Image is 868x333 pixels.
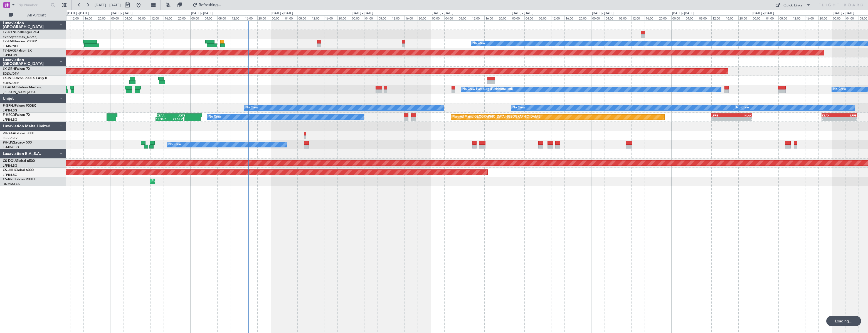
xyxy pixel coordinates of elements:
[190,15,204,20] div: 00:00
[391,15,404,20] div: 12:00
[6,11,60,20] button: All Aircraft
[3,77,14,80] span: LX-INB
[245,104,258,112] div: No Crew
[698,15,711,20] div: 08:00
[156,117,169,121] div: 13:38 Z
[736,104,749,112] div: No Crew
[524,15,538,20] div: 04:00
[462,85,513,94] div: No Crew Hamburg (Fuhlsbuttel Intl)
[198,3,222,7] span: Refreshing...
[778,15,792,20] div: 08:00
[337,15,351,20] div: 20:00
[418,15,431,20] div: 20:00
[231,15,244,20] div: 12:00
[169,117,183,121] div: 21:53 Z
[725,15,738,20] div: 16:00
[3,132,15,135] span: 9H-YAA
[110,15,124,20] div: 00:00
[378,15,391,20] div: 08:00
[512,11,533,16] div: [DATE] - [DATE]
[137,15,150,20] div: 08:00
[3,77,47,80] a: LX-INBFalcon 900EX EASy II
[738,15,752,20] div: 20:00
[3,40,14,43] span: T7-EMI
[631,15,645,20] div: 12:00
[471,15,484,20] div: 12:00
[845,15,859,20] div: 04:00
[818,15,832,20] div: 20:00
[217,15,231,20] div: 08:00
[3,31,15,34] span: T7-DYN
[658,15,671,20] div: 20:00
[591,15,605,20] div: 00:00
[352,11,373,16] div: [DATE] - [DATE]
[3,86,43,89] a: LX-AOACitation Mustang
[752,15,765,20] div: 00:00
[753,11,774,16] div: [DATE] - [DATE]
[3,72,19,76] a: EDLW/DTM
[3,182,20,186] a: DNMM/LOS
[512,104,525,112] div: No Crew
[284,15,297,20] div: 04:00
[3,53,17,57] a: LFPB/LBG
[685,15,698,20] div: 04:00
[3,178,15,181] span: CS-RRC
[822,117,839,121] div: -
[204,15,217,20] div: 04:00
[3,178,36,181] a: CS-RRCFalcon 900LX
[244,15,257,20] div: 16:00
[498,15,511,20] div: 20:00
[168,140,181,149] div: No Crew
[833,85,846,94] div: No Crew
[272,11,293,16] div: [DATE] - [DATE]
[3,67,15,71] span: LX-GBH
[3,169,34,172] a: CS-JHHGlobal 6000
[511,15,524,20] div: 00:00
[97,15,110,20] div: 20:00
[67,11,89,16] div: [DATE] - [DATE]
[792,15,805,20] div: 12:00
[111,11,132,16] div: [DATE] - [DATE]
[833,11,854,16] div: [DATE] - [DATE]
[3,44,19,48] a: LFMN/NCE
[3,31,39,34] a: T7-DYNChallenger 604
[404,15,418,20] div: 16:00
[3,49,32,52] a: T7-EAGLFalcon 8X
[3,145,19,149] a: LFMD/CEQ
[3,113,30,117] a: F-HECDFalcon 7X
[3,49,16,52] span: T7-EAGL
[124,15,137,20] div: 04:00
[839,117,857,121] div: -
[712,114,732,117] div: LFPB
[177,15,190,20] div: 20:00
[765,15,778,20] div: 04:00
[324,15,337,20] div: 16:00
[3,173,17,177] a: LFPB/LBG
[3,141,32,144] a: 9H-LPZLegacy 500
[431,15,444,20] div: 00:00
[257,15,271,20] div: 20:00
[538,15,551,20] div: 08:00
[458,15,471,20] div: 08:00
[3,113,15,117] span: F-HECD
[3,159,16,163] span: CS-DOU
[645,15,658,20] div: 16:00
[712,117,732,121] div: -
[297,15,311,20] div: 08:00
[83,15,97,20] div: 16:00
[711,15,725,20] div: 12:00
[3,169,15,172] span: CS-JHH
[152,177,209,186] div: Planned Maint Lagos ([PERSON_NAME])
[164,15,177,20] div: 16:00
[157,114,171,117] div: ZBAA
[3,104,36,108] a: F-GPNJFalcon 900EX
[452,113,540,121] div: Planned Maint [GEOGRAPHIC_DATA] ([GEOGRAPHIC_DATA])
[95,3,121,8] span: [DATE] - [DATE]
[618,15,631,20] div: 08:00
[190,1,223,9] button: Refreshing...
[444,15,458,20] div: 04:00
[271,15,284,20] div: 00:00
[351,15,364,20] div: 00:00
[3,104,15,108] span: F-GPNJ
[839,114,857,117] div: LFPB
